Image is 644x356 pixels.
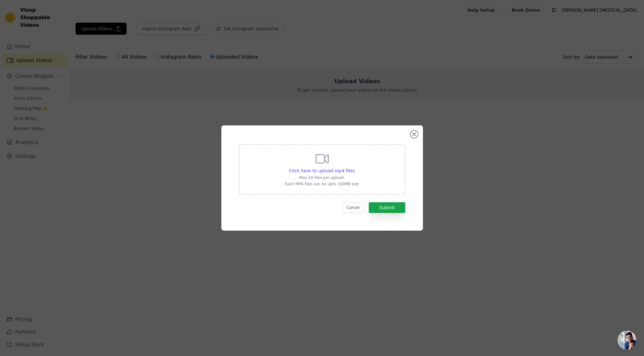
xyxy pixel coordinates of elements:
span: Click here to upload mp4 files [289,168,355,173]
button: Close modal [410,130,418,138]
button: Submit [369,202,405,213]
p: Max 10 files per upload. [285,175,359,180]
p: Each MP4 files can be upto 100MB size [285,181,359,187]
button: Cancel [343,202,364,213]
div: Open chat [618,331,636,350]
